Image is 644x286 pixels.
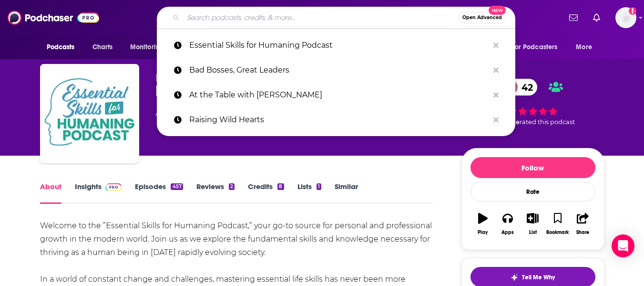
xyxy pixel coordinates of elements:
div: 1 [317,183,321,190]
p: At the Table with Patrick Lencioni [189,83,489,107]
div: Search podcasts, credits, & more... [157,7,515,29]
a: Lists1 [297,182,321,204]
button: Apps [495,207,520,241]
span: rated this podcast [520,118,575,126]
span: More [576,41,592,54]
span: 42 [512,79,538,95]
button: open menu [506,38,572,56]
button: Open AdvancedNew [458,12,506,23]
button: Share [570,207,595,241]
img: tell me why sparkle [511,274,518,281]
a: At the Table with [PERSON_NAME] [157,83,515,107]
p: Bad Bosses, Great Leaders [189,58,489,83]
span: [PERSON_NAME] [155,73,224,82]
img: User Profile [615,7,636,28]
a: Similar [335,182,358,204]
div: 42 2 peoplerated this podcast [461,73,604,132]
div: 8 [277,183,284,190]
button: Follow [470,157,595,178]
a: Reviews2 [196,182,235,204]
div: Rate [470,182,595,201]
a: Show notifications dropdown [589,10,604,26]
span: Tell Me Why [522,274,555,281]
a: About [40,182,61,204]
input: Search podcasts, credits, & more... [183,10,458,25]
a: Episodes457 [135,182,183,204]
img: Essential Skills for Humaning Podcast [42,66,137,161]
span: Charts [92,41,113,54]
a: Show notifications dropdown [565,10,582,26]
a: Essential Skills for Humaning Podcast [157,33,515,58]
div: An podcast [155,108,317,119]
a: Credits8 [248,182,284,204]
p: Essential Skills for Humaning Podcast [189,33,489,58]
div: Bookmark [546,230,569,235]
button: open menu [569,38,604,56]
div: 2 [229,183,235,190]
div: Apps [501,230,514,235]
svg: Add a profile image [629,7,636,15]
button: Show profile menu [615,7,636,28]
img: Podchaser - Follow, Share and Rate Podcasts [8,9,99,27]
div: Play [478,230,488,235]
button: open menu [40,38,87,56]
a: Raising Wild Hearts [157,107,515,132]
a: Bad Bosses, Great Leaders [157,58,515,83]
div: Open Intercom Messenger [612,234,634,257]
span: Monitoring [130,41,164,54]
div: Share [576,230,589,235]
button: Bookmark [545,207,570,241]
span: Podcasts [47,41,75,54]
span: For Podcasters [512,41,558,54]
div: List [529,230,537,235]
span: New [489,6,506,15]
a: Charts [86,38,119,56]
p: Raising Wild Hearts [189,107,489,132]
a: 42 [502,79,538,95]
button: List [520,207,545,241]
img: Podchaser Pro [105,183,122,191]
span: Logged in as angelabellBL2024 [615,7,636,28]
div: 457 [171,183,183,190]
a: InsightsPodchaser Pro [75,182,122,204]
button: open menu [123,38,176,56]
button: Play [470,207,495,241]
span: Open Advanced [462,15,502,20]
